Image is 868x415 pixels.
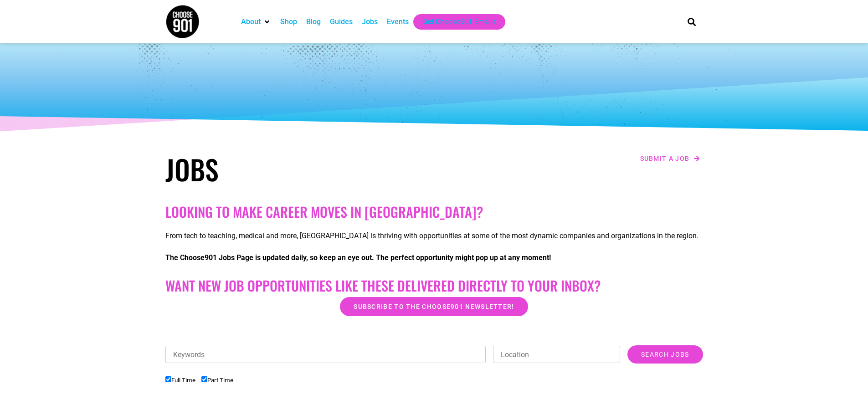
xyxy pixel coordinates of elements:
[201,376,207,382] input: Part Time
[684,14,699,29] div: Search
[165,277,703,294] h2: Want New Job Opportunities like these Delivered Directly to your Inbox?
[236,14,276,30] div: About
[627,345,703,364] input: Search Jobs
[165,376,171,382] input: Full Time
[165,153,430,185] h1: Jobs
[493,346,620,363] input: Location
[165,231,703,241] p: From tech to teaching, medical and more, [GEOGRAPHIC_DATA] is thriving with opportunities at some...
[165,204,703,220] h2: Looking to make career moves in [GEOGRAPHIC_DATA]?
[236,14,672,30] nav: Main nav
[165,346,486,363] input: Keywords
[422,16,496,27] a: Get Choose901 Emails
[387,16,409,27] a: Events
[241,16,261,27] a: About
[340,297,528,316] a: Subscribe to the Choose901 newsletter!
[362,16,378,27] a: Jobs
[354,303,514,310] span: Subscribe to the Choose901 newsletter!
[280,16,297,27] a: Shop
[330,16,353,27] a: Guides
[640,155,690,162] span: Submit a job
[306,16,321,27] a: Blog
[637,153,703,164] a: Submit a job
[165,377,195,384] label: Full Time
[165,253,551,262] strong: The Choose901 Jobs Page is updated daily, so keep an eye out. The perfect opportunity might pop u...
[201,377,233,384] label: Part Time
